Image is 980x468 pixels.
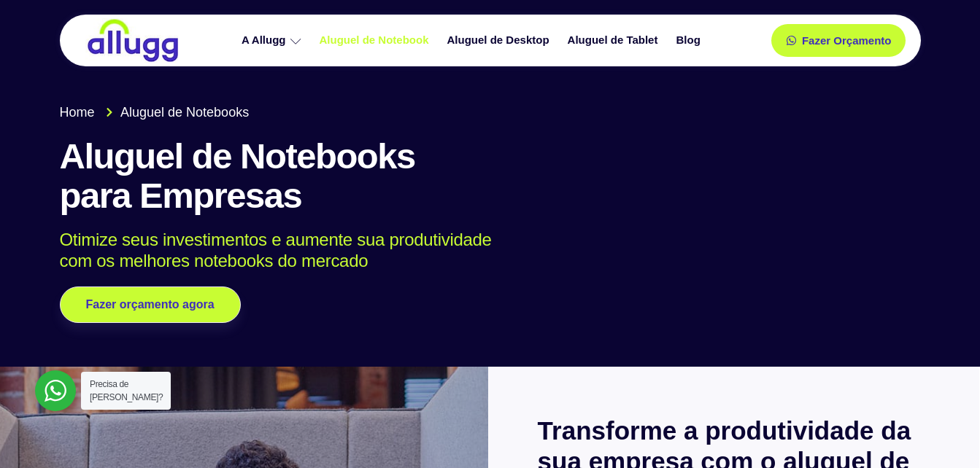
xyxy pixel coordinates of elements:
[60,103,95,122] span: Home
[560,28,669,53] a: Aluguel de Tablet
[771,24,906,57] a: Fazer Orçamento
[117,103,249,122] span: Aluguel de Notebooks
[668,28,711,53] a: Blog
[60,286,241,323] a: Fazer orçamento agora
[802,35,892,46] span: Fazer Orçamento
[90,379,163,402] span: Precisa de [PERSON_NAME]?
[60,137,921,216] h1: Aluguel de Notebooks para Empresas
[312,28,440,53] a: Aluguel de Notebook
[440,28,560,53] a: Aluguel de Desktop
[85,18,180,63] img: locação de TI é Allugg
[234,28,312,53] a: A Allugg
[60,230,900,272] p: Otimize seus investimentos e aumente sua produtividade com os melhores notebooks do mercado
[86,299,215,311] span: Fazer orçamento agora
